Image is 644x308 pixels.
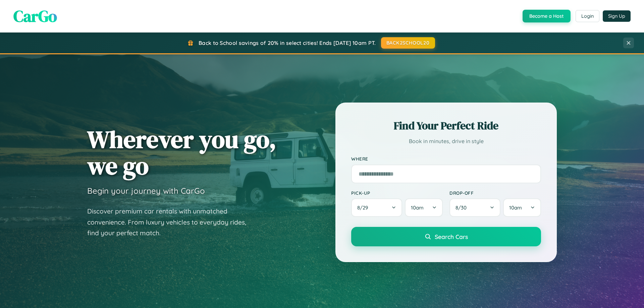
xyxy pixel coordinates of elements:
span: CarGo [13,5,57,27]
button: 10am [405,198,443,217]
span: 10am [411,204,424,211]
button: 8/29 [351,198,402,217]
label: Where [351,156,541,162]
h3: Begin your journey with CarGo [87,186,205,196]
button: Login [576,10,599,22]
span: 8 / 30 [455,204,470,211]
button: 10am [503,198,541,217]
p: Book in minutes, drive in style [351,136,541,146]
button: Sign Up [603,10,631,22]
button: Become a Host [523,10,571,22]
p: Discover premium car rentals with unmatched convenience. From luxury vehicles to everyday rides, ... [87,206,255,239]
span: Search Cars [435,233,468,240]
span: 10am [509,204,522,211]
span: 8 / 29 [357,204,371,211]
button: BACK2SCHOOL20 [381,37,435,49]
h1: Wherever you go, we go [87,126,276,179]
button: 8/30 [449,198,500,217]
label: Pick-up [351,190,443,196]
button: Search Cars [351,227,541,246]
span: Back to School savings of 20% in select cities! Ends [DATE] 10am PT. [199,40,376,46]
label: Drop-off [449,190,541,196]
h2: Find Your Perfect Ride [351,118,541,133]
